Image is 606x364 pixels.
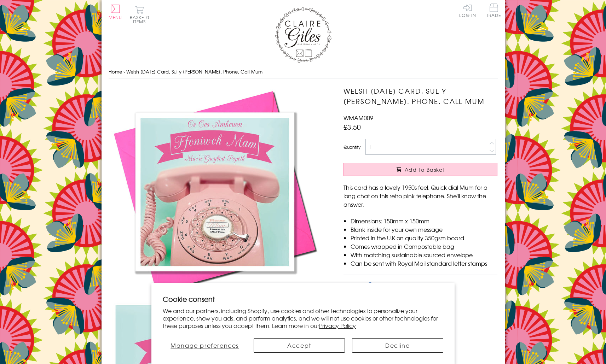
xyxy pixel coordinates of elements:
[486,4,501,19] a: Trade
[109,65,498,79] nav: breadcrumbs
[344,122,361,132] span: £3.50
[163,307,443,329] p: We and our partners, including Shopify, use cookies and other technologies to personalize your ex...
[405,166,445,173] span: Add to Basket
[351,251,497,259] li: With matching sustainable sourced envelope
[319,321,356,330] a: Privacy Policy
[171,341,239,350] span: Manage preferences
[133,14,149,25] span: 0 items
[254,338,345,353] button: Accept
[351,234,497,242] li: Printed in the U.K on quality 350gsm board
[351,259,497,268] li: Can be sent with Royal Mail standard letter stamps
[130,6,149,24] button: Basket0 items
[344,86,497,106] h1: Welsh [DATE] Card, Sul y [PERSON_NAME], Phone, Call Mum
[486,4,501,17] span: Trade
[109,14,122,20] span: Menu
[344,163,497,176] button: Add to Basket
[163,294,443,304] h2: Cookie consent
[352,338,443,353] button: Decline
[109,86,321,298] img: Welsh Mother's Day Card, Sul y Mamau Hapus, Phone, Call Mum
[344,183,497,209] p: This card has a lovely 1950s feel. Quick dial Mum for a long chat on this retro pink telephone. S...
[351,225,497,234] li: Blank inside for your own message
[459,4,476,17] a: Log In
[123,68,125,75] span: ›
[351,242,497,251] li: Comes wrapped in Compostable bag
[109,5,122,19] button: Menu
[351,217,497,225] li: Dimensions: 150mm x 150mm
[109,68,122,75] a: Home
[126,68,262,75] span: Welsh [DATE] Card, Sul y [PERSON_NAME], Phone, Call Mum
[344,144,360,150] label: Quantity
[344,113,373,122] span: WMAM009
[275,7,331,63] img: Claire Giles Greetings Cards
[163,338,247,353] button: Manage preferences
